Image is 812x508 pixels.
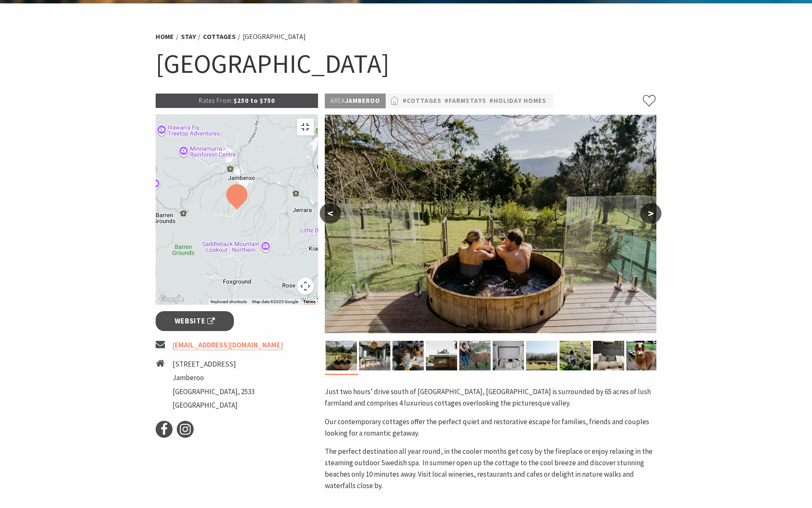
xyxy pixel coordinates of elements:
a: Stay [181,32,196,41]
img: Feed our Sheep [459,341,491,370]
button: Keyboard shortcuts [211,299,247,305]
p: $250 to $750 [156,94,318,108]
li: [GEOGRAPHIC_DATA] [243,31,306,42]
h1: [GEOGRAPHIC_DATA] [156,47,656,81]
li: [GEOGRAPHIC_DATA], 2533 [173,386,255,398]
span: Area [330,97,345,105]
a: Terms (opens in new tab) [303,299,315,304]
button: < [320,203,341,224]
a: Home [156,32,174,41]
img: Our Cows [526,341,557,370]
li: [GEOGRAPHIC_DATA] [173,400,255,411]
a: [EMAIL_ADDRESS][DOMAIN_NAME] [173,340,283,350]
img: Relax in the Plunge Pool [325,115,656,333]
a: #Holiday Homes [489,96,546,106]
img: Living [359,341,390,370]
a: #Farmstays [444,96,486,106]
button: Toggle fullscreen view [297,119,314,135]
span: Rates From: [199,97,233,105]
span: Map data ©2025 Google [252,299,298,304]
p: Our contemporary cottages offer the perfect quiet and restorative escape for families, friends an... [325,416,656,439]
p: Jamberoo [325,94,386,108]
li: Jamberoo [173,372,255,384]
img: Farm cottage [593,341,624,370]
span: Website [175,315,215,327]
img: One of our alpacas [626,341,658,370]
button: Map camera controls [297,278,314,295]
img: The Cottage [426,341,457,370]
img: Google [158,294,186,305]
p: Just two hours’ drive south of [GEOGRAPHIC_DATA], [GEOGRAPHIC_DATA] is surrounded by 65 acres of ... [325,386,656,409]
img: Master Bedroom [493,341,524,370]
img: Collect your own Produce [560,341,591,370]
a: Website [156,311,234,331]
a: Click to see this area on Google Maps [158,294,186,305]
img: Collects Eggs from our Chickens [392,341,424,370]
a: Cottages [203,32,236,41]
li: [STREET_ADDRESS] [173,359,255,370]
p: The perfect destination all year round, in the cooler months get cosy by the fireplace or enjoy r... [325,446,656,492]
img: Relax in the Plunge Pool [326,341,357,370]
a: #Cottages [403,96,442,106]
button: > [640,203,661,224]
